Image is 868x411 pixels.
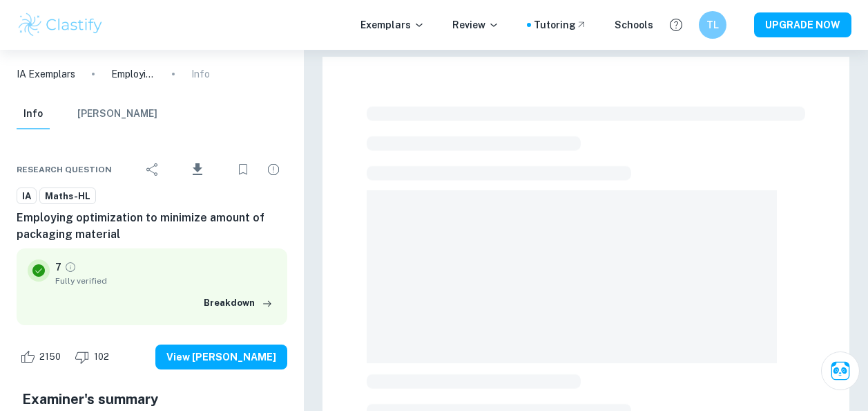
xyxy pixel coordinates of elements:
span: Maths-HL [40,190,95,203]
span: Fully verified [55,275,276,287]
p: 7 [55,259,61,275]
a: Schools [615,17,653,33]
p: Info [191,66,210,82]
button: TL [699,11,726,39]
a: Grade fully verified [64,261,77,273]
span: IA [17,190,36,203]
div: Bookmark [229,156,257,183]
div: Share [139,156,166,183]
div: Dislike [71,346,117,368]
button: [PERSON_NAME] [77,99,157,129]
span: Research question [17,163,112,176]
button: Help and Feedback [664,13,688,37]
button: Breakdown [200,293,276,313]
p: Review [452,17,499,33]
a: Tutoring [534,17,587,33]
span: 2150 [32,350,68,364]
span: 102 [86,350,117,364]
div: Download [169,152,226,188]
button: Info [17,99,50,129]
button: UPGRADE NOW [754,12,851,37]
div: Report issue [260,156,287,183]
p: Exemplars [360,17,425,33]
a: Maths-HL [39,188,96,205]
p: Employing optimization to minimize amount of packaging material [111,66,155,82]
img: Clastify logo [17,11,104,39]
button: Ask Clai [821,351,860,390]
button: View [PERSON_NAME] [155,345,287,369]
h6: TL [705,17,721,33]
a: IA [17,188,37,205]
h5: Examiner's summary [22,389,282,410]
h6: Employing optimization to minimize amount of packaging material [17,210,287,243]
div: Like [17,346,68,368]
a: IA Exemplars [17,66,75,82]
